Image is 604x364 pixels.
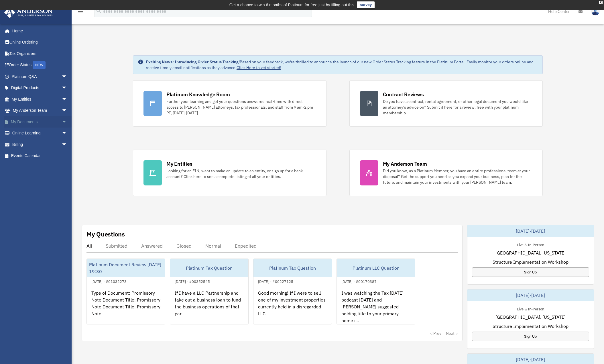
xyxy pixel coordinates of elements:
[495,249,566,256] span: [GEOGRAPHIC_DATA], [US_STATE]
[166,99,316,116] div: Further your learning and get your questions answered real-time with direct access to [PERSON_NAM...
[253,285,332,330] div: Good morning! If I were to sell one of my investment properties currently held in a disregarded L...
[87,259,165,277] div: Platinum Document Review [DATE] 19:30
[383,99,532,116] div: Do you have a contract, rental agreement, or other legal document you would like an attorney's ad...
[337,278,381,284] div: [DATE] - #00170387
[77,10,84,15] a: menu
[512,241,549,247] div: Live & In-Person
[166,168,316,179] div: Looking for an EIN, want to make an update to an entity, or sign up for a bank account? Click her...
[4,59,76,71] a: Order StatusNEW
[337,259,415,324] a: Platinum LLC Question[DATE] - #00170387I was watching the Tax [DATE] podcast [DATE] and [PERSON_N...
[383,160,427,167] div: My Anderson Team
[472,332,589,341] a: Sign Up
[4,93,76,105] a: My Entitiesarrow_drop_down
[472,267,589,277] a: Sign Up
[146,59,240,64] strong: Exciting News: Introducing Order Status Tracking!
[62,82,73,94] span: arrow_drop_down
[357,1,375,8] a: survey
[87,278,131,284] div: [DATE] - #01032273
[62,128,73,139] span: arrow_drop_down
[62,93,73,105] span: arrow_drop_down
[4,150,76,162] a: Events Calendar
[146,59,538,71] div: Based on your feedback, we're thrilled to announce the launch of our new Order Status Tracking fe...
[170,259,249,324] a: Platinum Tax Question[DATE] - #00352545If I have a LLC Partnership and take out a business loan t...
[141,243,163,249] div: Answered
[493,323,568,330] span: Structure Implementation Workshop
[383,91,424,98] div: Contract Reviews
[253,259,332,324] a: Platinum Tax Question[DATE] - #00227125Good morning! If I were to sell one of my investment prope...
[253,259,332,277] div: Platinum Tax Question
[4,37,76,48] a: Online Ordering
[235,243,257,249] div: Expedited
[337,259,415,277] div: Platinum LLC Question
[229,1,355,8] div: Get a chance to win 6 months of Platinum for free just by filling out this
[86,230,125,238] div: My Questions
[62,139,73,150] span: arrow_drop_down
[4,82,76,94] a: Digital Productsarrow_drop_down
[495,314,566,320] span: [GEOGRAPHIC_DATA], [US_STATE]
[349,150,543,196] a: My Anderson Team Did you know, as a Platinum Member, you have an entire professional team at your...
[337,285,415,330] div: I was watching the Tax [DATE] podcast [DATE] and [PERSON_NAME] suggested holding title to your pr...
[591,7,600,15] img: User Pic
[170,278,215,284] div: [DATE] - #00352545
[4,116,76,128] a: My Documentsarrow_drop_down
[349,80,543,127] a: Contract Reviews Do you have a contract, rental agreement, or other legal document you would like...
[166,91,230,98] div: Platinum Knowledge Room
[77,8,84,15] i: menu
[467,289,594,301] div: [DATE]-[DATE]
[62,116,73,128] span: arrow_drop_down
[383,168,532,185] div: Did you know, as a Platinum Member, you have an entire professional team at your disposal? Get th...
[170,285,248,330] div: If I have a LLC Partnership and take out a business loan to fund the business operations of that ...
[170,259,248,277] div: Platinum Tax Question
[205,243,221,249] div: Normal
[493,259,568,265] span: Structure Implementation Workshop
[512,306,549,312] div: Live & In-Person
[4,48,76,59] a: Tax Organizers
[133,80,326,127] a: Platinum Knowledge Room Further your learning and get your questions answered real-time with dire...
[86,259,165,324] a: Platinum Document Review [DATE] 19:30[DATE] - #01032273Type of Document: Promissory Note Document...
[467,225,594,237] div: [DATE]-[DATE]
[62,71,73,83] span: arrow_drop_down
[4,139,76,150] a: Billingarrow_drop_down
[96,8,102,14] i: search
[176,243,192,249] div: Closed
[4,128,76,139] a: Online Learningarrow_drop_down
[4,105,76,116] a: My Anderson Teamarrow_drop_down
[133,150,326,196] a: My Entities Looking for an EIN, want to make an update to an entity, or sign up for a bank accoun...
[87,285,165,330] div: Type of Document: Promissory Note Document Title: Promissory Note Document Title: Promissory Note...
[599,1,603,4] div: close
[4,25,73,37] a: Home
[62,105,73,117] span: arrow_drop_down
[33,61,46,69] div: NEW
[253,278,298,284] div: [DATE] - #00227125
[86,243,92,249] div: All
[3,7,54,18] img: Anderson Advisors Platinum Portal
[106,243,127,249] div: Submitted
[166,160,192,167] div: My Entities
[237,65,281,70] a: Click Here to get started!
[4,71,76,82] a: Platinum Q&Aarrow_drop_down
